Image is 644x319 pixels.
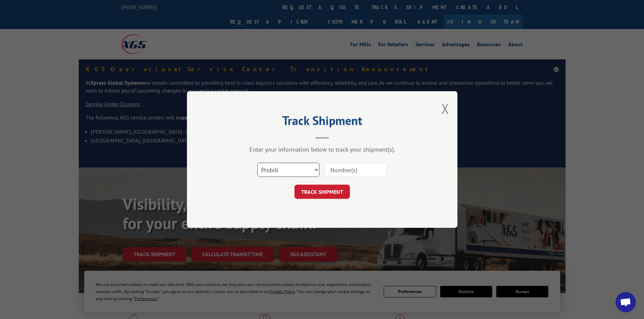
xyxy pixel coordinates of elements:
h2: Track Shipment [221,116,424,129]
input: Number(s) [325,163,387,177]
div: Enter your information below to track your shipment(s). [221,145,424,153]
button: TRACK SHIPMENT [294,185,350,199]
a: Open chat [616,292,636,312]
button: Close modal [442,100,449,117]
